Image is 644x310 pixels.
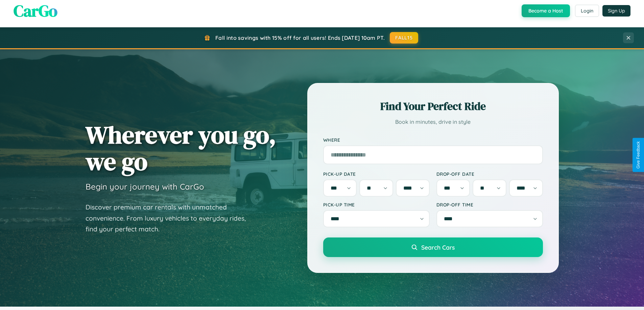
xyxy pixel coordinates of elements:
[390,32,418,44] button: FALL15
[436,171,543,177] label: Drop-off Date
[421,244,455,251] span: Search Cars
[86,181,204,192] h3: Begin your journey with CarGo
[323,117,543,127] p: Book in minutes, drive in style
[86,202,255,235] p: Discover premium car rentals with unmatched convenience. From luxury vehicles to everyday rides, ...
[636,141,641,169] div: Give Feedback
[323,171,430,177] label: Pick-up Date
[86,121,276,175] h1: Wherever you go, we go
[575,5,599,17] button: Login
[323,237,543,257] button: Search Cars
[323,202,430,207] label: Pick-up Time
[436,202,543,207] label: Drop-off Time
[323,137,543,143] label: Where
[522,4,570,17] button: Become a Host
[215,34,385,41] span: Fall into savings with 15% off for all users! Ends [DATE] 10am PT.
[602,5,630,17] button: Sign Up
[323,99,543,114] h2: Find Your Perfect Ride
